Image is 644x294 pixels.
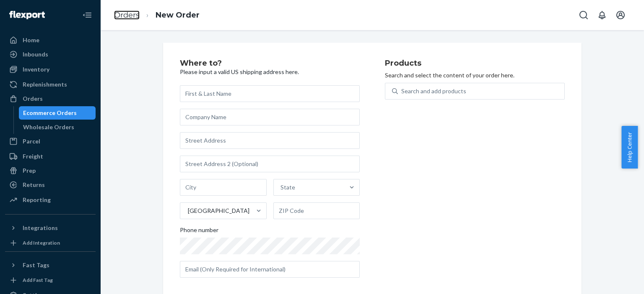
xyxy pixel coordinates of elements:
[23,36,39,44] div: Home
[401,87,466,95] div: Search and add products
[5,33,96,47] a: Home
[5,150,96,163] a: Freight
[5,78,96,91] a: Replenishments
[621,126,638,169] button: Help Center
[180,68,360,76] p: Please input a valid US shipping address here.
[23,95,43,103] div: Orders
[5,258,96,272] button: Fast Tags
[114,10,140,20] a: Orders
[23,109,77,117] div: Ecommerce Orders
[280,183,295,192] div: State
[23,123,74,131] div: Wholesale Orders
[180,85,360,102] input: First & Last Name
[180,156,360,172] input: Street Address 2 (Optional)
[23,261,49,269] div: Fast Tags
[5,178,96,192] a: Returns
[5,221,96,235] button: Integrations
[612,7,629,23] button: Open account menu
[5,48,96,61] a: Inbounds
[23,276,53,284] div: Add Fast Tag
[23,224,58,232] div: Integrations
[107,3,206,28] ol: breadcrumbs
[5,135,96,148] a: Parcel
[594,7,610,23] button: Open notifications
[188,207,249,215] div: [GEOGRAPHIC_DATA]
[23,80,67,89] div: Replenishments
[5,193,96,207] a: Reporting
[180,109,360,125] input: Company Name
[23,196,51,204] div: Reporting
[23,181,45,189] div: Returns
[5,92,96,105] a: Orders
[5,238,96,248] a: Add Integration
[23,65,49,74] div: Inventory
[5,275,96,285] a: Add Fast Tag
[180,132,360,149] input: Street Address
[180,261,360,278] input: Email (Only Required for International)
[19,106,96,120] a: Ecommerce Orders
[273,202,360,219] input: ZIP Code
[5,164,96,177] a: Prep
[23,239,60,246] div: Add Integration
[79,7,96,23] button: Close Navigation
[9,11,45,19] img: Flexport logo
[5,63,96,76] a: Inventory
[385,71,565,79] p: Search and select the content of your order here.
[23,152,43,161] div: Freight
[23,166,36,175] div: Prep
[385,59,565,68] h2: Products
[187,207,188,215] input: [GEOGRAPHIC_DATA]
[156,10,200,20] a: New Order
[180,59,360,68] h2: Where to?
[19,120,96,134] a: Wholesale Orders
[23,50,48,59] div: Inbounds
[575,7,592,23] button: Open Search Box
[180,226,218,238] span: Phone number
[23,137,40,146] div: Parcel
[180,179,267,196] input: City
